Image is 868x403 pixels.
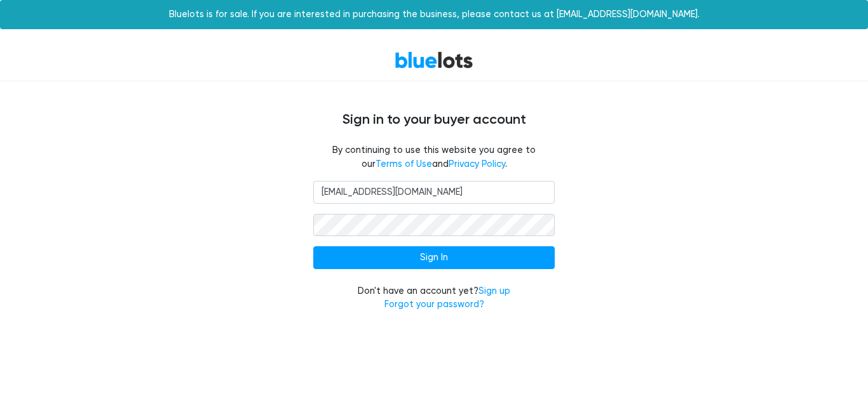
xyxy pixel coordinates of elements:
[384,299,484,310] a: Forgot your password?
[53,112,815,128] h4: Sign in to your buyer account
[313,246,555,269] input: Sign In
[449,159,505,169] a: Privacy Policy
[478,286,510,296] a: Sign up
[313,284,555,312] div: Don't have an account yet?
[313,143,555,171] fieldset: By continuing to use this website you agree to our and .
[313,181,555,204] input: Email
[395,51,473,69] a: BlueLots
[376,159,432,169] a: Terms of Use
